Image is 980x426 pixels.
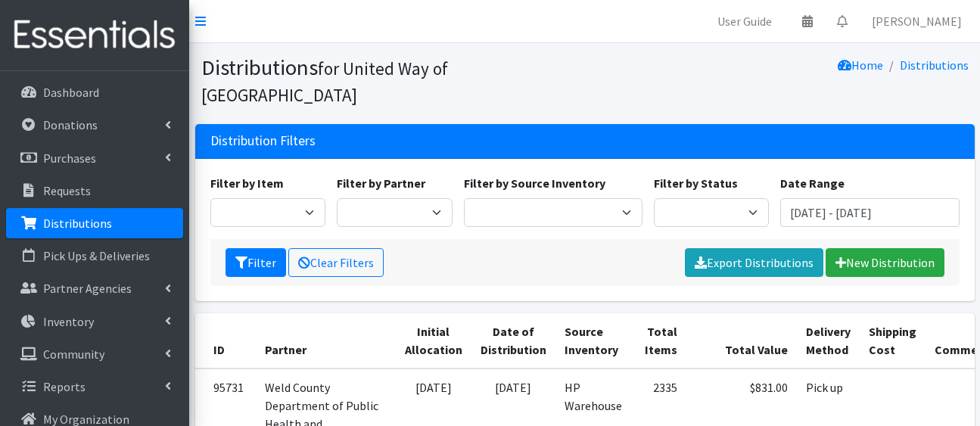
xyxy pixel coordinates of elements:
input: January 1, 2011 - December 31, 2011 [780,198,959,227]
p: Distributions [43,216,112,231]
a: Donations [6,110,183,140]
a: Distributions [900,58,969,73]
a: [PERSON_NAME] [860,6,974,36]
a: User Guide [705,6,784,36]
p: Inventory [43,314,94,329]
th: Source Inventory [555,313,631,368]
small: for United Way of [GEOGRAPHIC_DATA] [201,58,448,106]
a: Pick Ups & Deliveries [6,241,183,271]
th: Total Value [686,313,797,368]
p: Reports [43,379,86,394]
th: Shipping Cost [860,313,926,368]
p: Purchases [43,151,96,166]
a: Partner Agencies [6,273,183,303]
th: Delivery Method [797,313,860,368]
a: Dashboard [6,77,183,107]
a: Community [6,339,183,369]
p: Dashboard [43,85,99,100]
p: Donations [43,117,98,132]
a: Purchases [6,143,183,173]
label: Filter by Item [210,174,284,192]
label: Filter by Partner [337,174,425,192]
th: Date of Distribution [471,313,555,368]
a: Export Distributions [685,248,823,277]
th: Partner [256,313,396,368]
p: Requests [43,183,91,198]
a: Reports [6,372,183,402]
img: HumanEssentials [6,10,183,61]
a: New Distribution [826,248,944,277]
a: Inventory [6,306,183,337]
a: Home [838,58,883,73]
h1: Distributions [201,54,580,107]
a: Distributions [6,208,183,238]
p: Partner Agencies [43,281,132,296]
a: Clear Filters [288,248,384,277]
button: Filter [226,248,286,277]
th: Initial Allocation [396,313,471,368]
p: Pick Ups & Deliveries [43,248,150,263]
th: ID [195,313,256,368]
label: Filter by Status [654,174,738,192]
label: Date Range [780,174,845,192]
a: Requests [6,176,183,206]
label: Filter by Source Inventory [464,174,605,192]
th: Total Items [631,313,686,368]
h3: Distribution Filters [210,133,316,149]
p: Community [43,347,104,362]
